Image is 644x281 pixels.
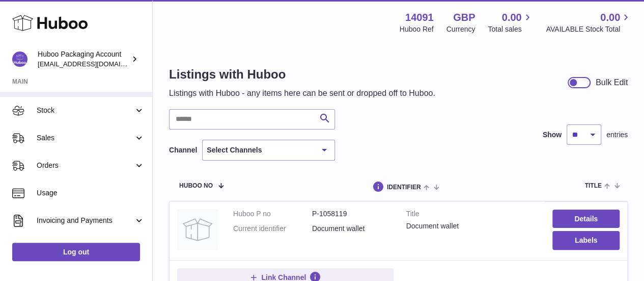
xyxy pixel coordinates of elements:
[38,60,150,68] span: [EMAIL_ADDRESS][DOMAIN_NAME]
[552,231,620,249] button: Labels
[488,11,533,34] a: 0.00 Total sales
[312,224,391,234] dd: Document wallet
[600,11,620,24] span: 0.00
[169,66,435,83] h1: Listings with Huboo
[606,130,628,140] span: entries
[488,24,533,34] span: Total sales
[233,224,312,234] dt: Current identifier
[400,24,434,34] div: Huboo Ref
[177,209,218,250] img: Document wallet
[502,11,522,24] span: 0.00
[312,209,391,219] dd: P-1058119
[543,130,562,140] label: Show
[546,11,632,34] a: 0.00 AVAILABLE Stock Total
[552,210,620,228] a: Details
[387,184,421,191] span: identifier
[179,183,213,189] span: Huboo no
[405,11,434,24] strong: 14091
[207,144,262,155] span: Select Channels
[37,133,134,143] span: Sales
[233,209,312,219] dt: Huboo P no
[453,11,475,24] strong: GBP
[169,145,197,155] label: Channel
[596,77,628,88] div: Bulk Edit
[37,106,134,115] span: Stock
[446,24,475,34] div: Currency
[169,88,435,99] p: Listings with Huboo - any items here can be sent or dropped off to Huboo.
[37,188,145,198] span: Usage
[546,24,632,34] span: AVAILABLE Stock Total
[38,49,129,69] div: Huboo Packaging Account
[37,216,134,225] span: Invoicing and Payments
[12,243,140,261] a: Log out
[12,52,27,67] img: internalAdmin-14091@internal.huboo.com
[584,183,601,189] span: title
[406,209,538,221] strong: Title
[37,161,134,170] span: Orders
[406,221,538,231] div: Document wallet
